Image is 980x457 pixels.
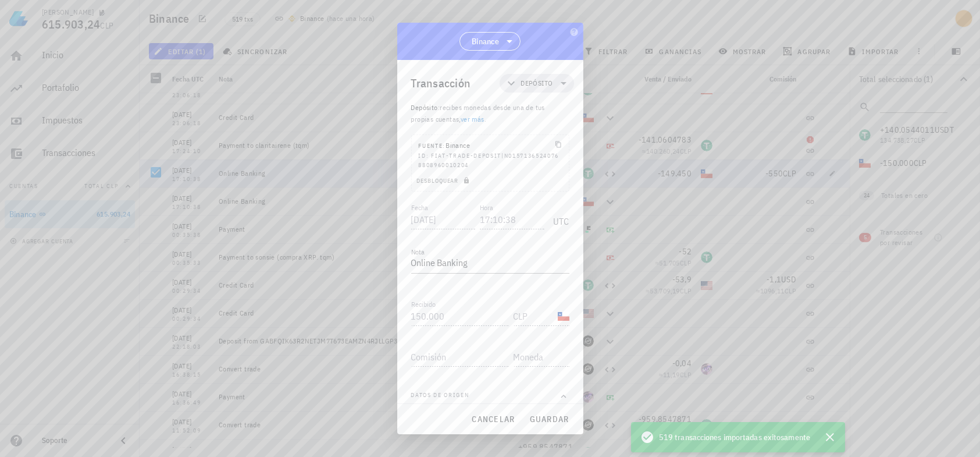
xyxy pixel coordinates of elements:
[659,431,810,444] span: 519 transacciones importadas exitosamente
[558,310,569,322] div: CLP-icon
[471,414,515,424] span: cancelar
[411,102,569,125] p: :
[416,177,473,185] span: Desbloquear
[472,36,499,47] span: Binance
[466,409,519,430] button: cancelar
[521,77,553,89] span: Depósito
[411,74,471,93] div: Transacción
[411,391,469,402] span: Datos de origen
[411,103,438,112] span: Depósito
[529,414,569,424] span: guardar
[419,151,562,170] div: ID: fiat-trade-deposit|N01571365240768808960010204
[480,203,493,212] label: Hora
[514,307,555,325] input: Moneda
[411,300,436,309] label: Recibido
[411,203,428,212] label: Fecha
[412,175,477,186] button: Desbloquear
[419,140,470,151] div: Binance
[514,348,567,366] input: Moneda
[411,247,425,256] label: Nota
[525,409,574,430] button: guardar
[419,142,446,150] span: Fuente:
[549,203,569,232] div: UTC
[411,103,545,123] span: recibes monedas desde una de tus propias cuentas, .
[461,115,484,123] a: ver más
